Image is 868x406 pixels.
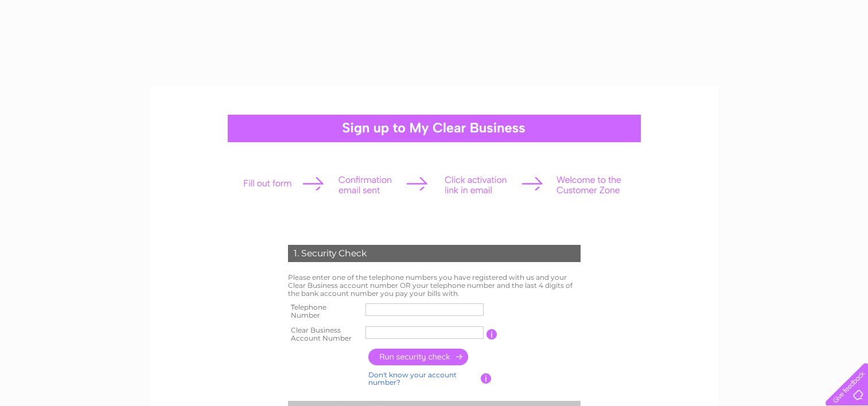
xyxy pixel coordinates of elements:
[285,271,583,300] td: Please enter one of the telephone numbers you have registered with us and your Clear Business acc...
[288,245,581,262] div: 1. Security Check
[481,373,492,384] input: Information
[285,300,363,323] th: Telephone Number
[486,329,497,339] input: Information
[285,323,363,346] th: Clear Business Account Number
[368,370,457,387] a: Don't know your account number?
